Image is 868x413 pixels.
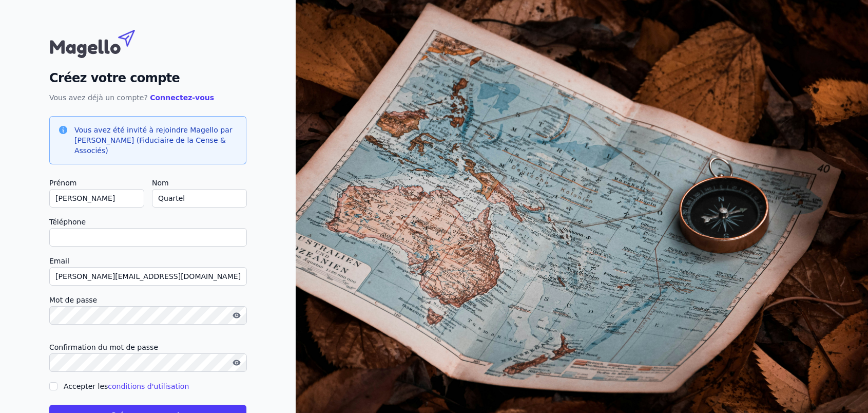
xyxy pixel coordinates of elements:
[49,25,157,61] img: Magello
[49,255,246,267] label: Email
[152,177,246,189] label: Nom
[49,294,246,306] label: Mot de passe
[49,91,246,104] p: Vous avez déjà un compte?
[49,341,246,353] label: Confirmation du mot de passe
[49,69,246,87] h2: Créez votre compte
[49,177,144,189] label: Prénom
[64,382,189,390] label: Accepter les
[150,93,214,102] a: Connectez-vous
[49,216,246,228] label: Téléphone
[74,125,238,156] h3: Vous avez été invité à rejoindre Magello par [PERSON_NAME] (Fiduciaire de la Cense & Associés)
[108,382,189,390] a: conditions d'utilisation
